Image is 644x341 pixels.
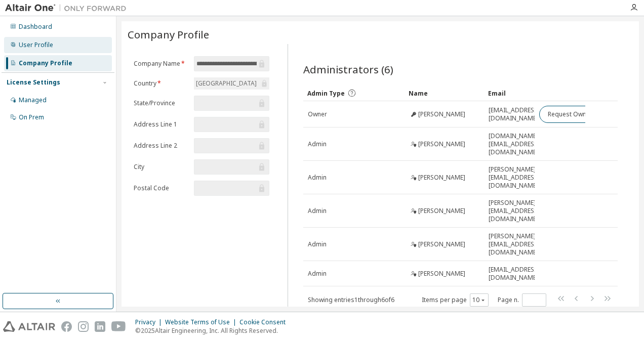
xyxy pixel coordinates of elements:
span: Page n. [498,293,546,307]
img: linkedin.svg [95,321,105,332]
span: Admin [308,240,327,248]
label: Address Line 2 [134,142,188,150]
img: altair_logo.svg [3,321,55,332]
div: Name [409,85,480,101]
span: [PERSON_NAME] [418,240,465,248]
div: License Settings [7,78,60,87]
div: Managed [19,96,47,104]
button: Request Owner Change [539,106,625,123]
span: [PERSON_NAME][EMAIL_ADDRESS][DOMAIN_NAME] [489,165,540,190]
label: Country [134,79,188,88]
img: facebook.svg [61,321,72,332]
div: Company Profile [19,59,72,67]
span: [PERSON_NAME] [418,174,465,182]
span: [PERSON_NAME] [418,140,465,148]
span: [PERSON_NAME] [418,270,465,278]
label: State/Province [134,99,188,107]
img: instagram.svg [78,321,89,332]
span: [EMAIL_ADDRESS][DOMAIN_NAME] [489,106,540,122]
img: Altair One [5,3,132,13]
div: [GEOGRAPHIC_DATA] [194,77,269,90]
span: Items per page [422,293,489,307]
p: © 2025 Altair Engineering, Inc. All Rights Reserved. [135,326,292,335]
span: [PERSON_NAME][EMAIL_ADDRESS][DOMAIN_NAME] [489,199,540,223]
label: Address Line 1 [134,120,188,129]
span: Admin Type [307,89,345,98]
span: Admin [308,207,327,215]
span: Owner [308,110,327,118]
div: Cookie Consent [239,318,292,326]
span: Showing entries 1 through 6 of 6 [308,295,394,304]
span: Admin [308,174,327,182]
span: Admin [308,140,327,148]
label: Company Name [134,60,188,68]
span: [PERSON_NAME] [418,110,465,118]
span: [DOMAIN_NAME][EMAIL_ADDRESS][DOMAIN_NAME] [489,132,540,156]
img: youtube.svg [111,321,126,332]
label: City [134,163,188,171]
div: Dashboard [19,23,52,31]
span: [PERSON_NAME] [418,207,465,215]
div: On Prem [19,113,44,121]
span: Company Profile [128,27,209,41]
span: [EMAIL_ADDRESS][DOMAIN_NAME] [489,266,540,282]
span: [PERSON_NAME][EMAIL_ADDRESS][DOMAIN_NAME] [489,232,540,257]
span: Administrators (6) [303,62,393,76]
button: 10 [472,296,486,304]
div: User Profile [19,41,53,49]
div: Email [488,85,531,101]
div: [GEOGRAPHIC_DATA] [194,78,258,89]
div: Privacy [135,318,165,326]
label: Postal Code [134,184,188,192]
span: Admin [308,270,327,278]
div: Website Terms of Use [165,318,239,326]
